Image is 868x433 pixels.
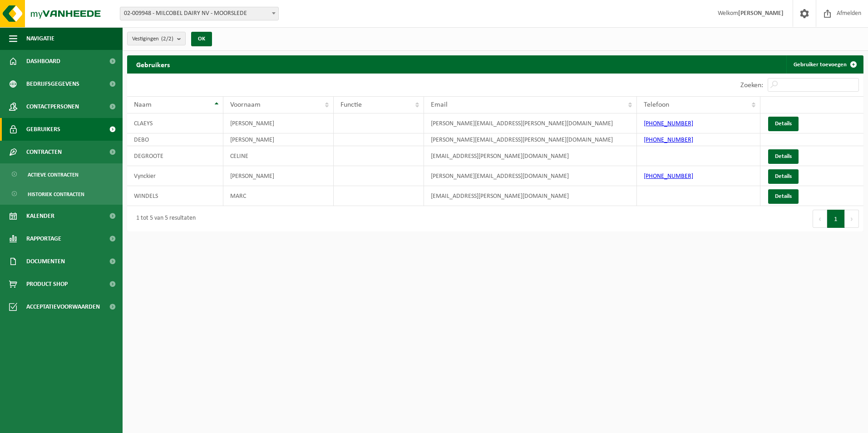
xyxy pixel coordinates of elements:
[223,113,334,133] td: [PERSON_NAME]
[127,32,186,45] button: Vestigingen(2/2)
[26,295,100,318] span: Acceptatievoorwaarden
[127,186,223,206] td: WINDELS
[223,166,334,186] td: [PERSON_NAME]
[644,101,669,108] span: Telefoon
[2,185,120,202] a: Historiek contracten
[340,101,362,108] span: Functie
[134,101,152,108] span: Naam
[26,273,68,295] span: Product Shop
[132,32,173,46] span: Vestigingen
[26,227,61,250] span: Rapportage
[26,95,79,118] span: Contactpersonen
[738,10,784,17] strong: [PERSON_NAME]
[644,173,693,180] a: [PHONE_NUMBER]
[191,32,212,46] button: OK
[230,101,261,108] span: Voornaam
[26,250,65,273] span: Documenten
[120,7,279,20] span: 02-009948 - MILCOBEL DAIRY NV - MOORSLEDE
[127,133,223,146] td: DEBO
[26,205,54,227] span: Kalender
[28,186,84,203] span: Historiek contracten
[786,55,863,74] a: Gebruiker toevoegen
[740,82,763,89] label: Zoeken:
[127,55,179,73] h2: Gebruikers
[424,113,636,133] td: [PERSON_NAME][EMAIL_ADDRESS][PERSON_NAME][DOMAIN_NAME]
[26,27,54,50] span: Navigatie
[768,149,799,164] a: Details
[813,210,827,228] button: Previous
[424,146,636,166] td: [EMAIL_ADDRESS][PERSON_NAME][DOMAIN_NAME]
[223,133,334,146] td: [PERSON_NAME]
[26,118,60,141] span: Gebruikers
[120,7,278,20] span: 02-009948 - MILCOBEL DAIRY NV - MOORSLEDE
[424,133,636,146] td: [PERSON_NAME][EMAIL_ADDRESS][PERSON_NAME][DOMAIN_NAME]
[223,186,334,206] td: MARC
[26,50,60,73] span: Dashboard
[26,73,79,95] span: Bedrijfsgegevens
[161,36,173,42] count: (2/2)
[132,211,196,227] div: 1 tot 5 van 5 resultaten
[26,141,62,163] span: Contracten
[424,186,636,206] td: [EMAIL_ADDRESS][PERSON_NAME][DOMAIN_NAME]
[768,117,799,131] a: Details
[431,101,448,108] span: Email
[127,166,223,186] td: Vynckier
[28,166,79,183] span: Actieve contracten
[2,166,120,183] a: Actieve contracten
[644,137,693,143] a: [PHONE_NUMBER]
[127,113,223,133] td: CLAEYS
[768,169,799,184] a: Details
[127,146,223,166] td: DEGROOTE
[223,146,334,166] td: CELINE
[644,120,693,127] a: [PHONE_NUMBER]
[768,189,799,204] a: Details
[5,413,152,433] iframe: chat widget
[424,166,636,186] td: [PERSON_NAME][EMAIL_ADDRESS][DOMAIN_NAME]
[845,210,859,228] button: Next
[827,210,845,228] button: 1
